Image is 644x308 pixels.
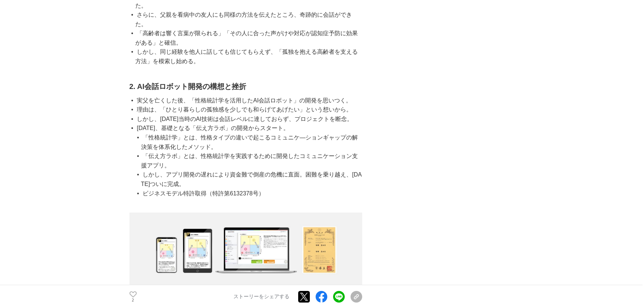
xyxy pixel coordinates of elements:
[135,170,362,189] li: しかし、アプリ開発の遅れにより資金難で倒産の危機に直面。困難を乗り越え、[DATE]ついに完成。
[135,151,362,170] li: 「伝え方ラボ」とは、性格統計学を実践するために開発したコミュニケーション支援アプリ。
[129,212,362,295] img: thumbnail_8eae7600-db4e-11ef-8e4f-ed4c485baa35.png
[135,96,362,105] li: 実父を亡くした後、「性格統計学を活用したAI会話ロボット」の開発を思いつく。
[135,133,362,151] li: 「性格統計学」とは、性格タイプの違いで起こるコミュニケ―ションギャップの解決策を体系化したメソッド。
[135,114,362,124] li: しかし、[DATE]当時のAI技術は会話レベルに達しておらず、プロジェクトを断念。
[135,189,362,198] li: ビジネスモデル特許取得（特許第6132378号）
[233,293,289,300] p: ストーリーをシェアする
[135,29,362,47] li: 「高齢者は響く言葉が限られる」「その人に合った声がけや対応が認知症予防に効果がある」と確信。
[135,10,362,29] li: さらに、父親を看病中の友人にも同様の方法を伝えたところ、奇跡的に会話ができた。
[129,298,137,302] p: 2
[135,105,362,114] li: 理由は、「ひとり暮らしの孤独感を少しでも和らげてあげたい」という想いから。
[135,47,362,66] li: しかし、同じ経験を他人に話しても信じてもらえず、「孤独を抱える高齢者を支える方法」を模索し始める。
[129,82,247,90] strong: 2. AI会話ロボット開発の構想と挫折
[135,123,362,133] li: [DATE]、基礎となる「伝え方ラボ」の開発からスタート。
